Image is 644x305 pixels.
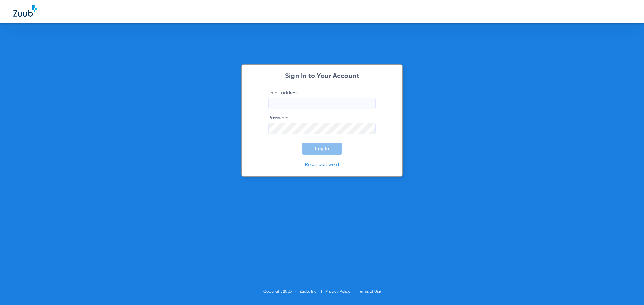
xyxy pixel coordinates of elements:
button: Log In [302,143,342,155]
li: Copyright 2025 [263,288,300,295]
li: Zuub, Inc. [300,288,325,295]
input: Password [268,123,376,134]
label: Password [268,115,376,134]
h2: Sign In to Your Account [258,73,386,80]
span: Log In [315,146,329,151]
a: Terms of Use [358,290,381,294]
img: Zuub Logo [13,5,37,17]
a: Privacy Policy [325,290,350,294]
a: Reset password [305,162,339,167]
input: Email address [268,98,376,109]
label: Email address [268,90,376,109]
